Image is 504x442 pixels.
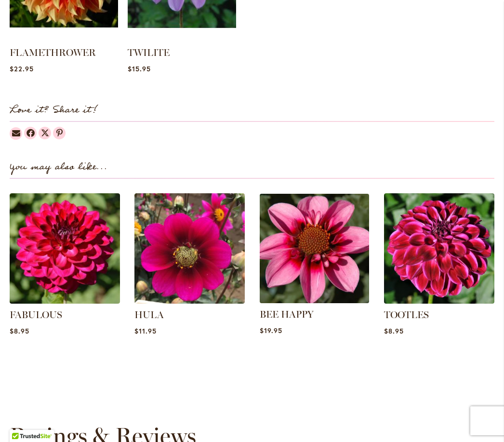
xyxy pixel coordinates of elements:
[257,191,371,306] img: BEE HAPPY
[128,64,151,73] span: $15.95
[384,296,494,306] a: Tootles
[53,127,66,139] a: Dahlias on Pinterest
[134,193,245,304] img: HULA
[260,308,314,320] a: BEE HAPPY
[10,159,107,175] strong: You may also like...
[24,127,37,139] a: Dahlias on Facebook
[7,408,34,435] iframe: Launch Accessibility Center
[10,326,29,335] span: $8.95
[10,309,62,321] a: FABULOUS
[10,193,120,304] img: FABULOUS
[134,326,157,335] span: $11.95
[10,296,120,306] a: FABULOUS
[384,326,404,335] span: $8.95
[260,296,369,305] a: BEE HAPPY
[260,326,282,335] span: $19.95
[10,102,98,118] strong: Love it? Share it!
[134,296,245,306] a: HULA
[134,309,164,321] a: HULA
[384,309,429,321] a: TOOTLES
[10,47,96,58] a: FLAMETHROWER
[39,127,51,139] a: Dahlias on Twitter
[128,47,170,58] a: TWILITE
[10,64,34,73] span: $22.95
[384,193,494,304] img: Tootles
